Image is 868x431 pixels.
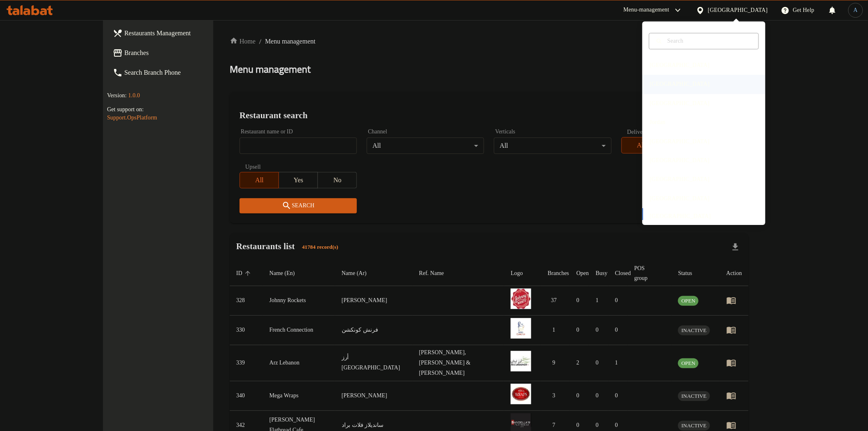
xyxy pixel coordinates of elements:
[230,37,749,46] nav: breadcrumb
[570,286,589,315] td: 0
[106,43,248,63] a: Branches
[678,421,710,431] div: INACTIVE
[726,420,742,430] div: Menu
[318,172,357,188] button: No
[650,194,710,203] div: [GEOGRAPHIC_DATA]
[321,174,354,186] span: No
[589,315,608,345] td: 0
[124,28,241,38] span: Restaurants Management
[263,315,335,345] td: French Connection
[678,326,710,335] span: INACTIVE
[511,384,531,404] img: Mega Wraps
[511,289,531,309] img: Johnny Rockets
[570,381,589,410] td: 0
[236,240,343,254] h2: Restaurants list
[265,37,315,46] span: Menu management
[243,174,276,186] span: All
[678,296,699,306] div: OPEN
[541,345,570,381] td: 9
[335,381,413,410] td: [PERSON_NAME]
[511,318,531,339] img: French Connection
[413,345,505,381] td: [PERSON_NAME],[PERSON_NAME] & [PERSON_NAME]
[270,268,306,278] span: Name (En)
[240,172,279,188] button: All
[335,315,413,345] td: فرنش كونكشن
[678,296,699,305] span: OPEN
[678,421,710,430] span: INACTIVE
[708,6,768,15] div: [GEOGRAPHIC_DATA]
[106,63,248,83] a: Search Branch Phone
[726,391,742,401] div: Menu
[650,80,710,89] div: [GEOGRAPHIC_DATA]
[650,175,710,184] div: [GEOGRAPHIC_DATA]
[625,140,658,151] span: All
[236,268,253,278] span: ID
[650,99,710,108] div: [GEOGRAPHIC_DATA]
[494,138,611,154] div: All
[608,286,628,315] td: 0
[570,345,589,381] td: 2
[240,198,357,213] button: Search
[124,48,241,58] span: Branches
[240,109,739,122] h2: Restaurant search
[678,358,699,368] div: OPEN
[282,174,315,186] span: Yes
[107,106,144,112] span: Get support on:
[589,345,608,381] td: 0
[678,358,699,368] span: OPEN
[263,286,335,315] td: Johnny Rockets
[124,68,241,78] span: Search Branch Phone
[107,92,127,99] span: Version:
[419,268,455,278] span: Ref. Name
[589,261,608,286] th: Busy
[541,261,570,286] th: Branches
[608,381,628,410] td: 0
[650,156,710,165] div: [GEOGRAPHIC_DATA]
[106,23,248,43] a: Restaurants Management
[678,391,710,401] div: INACTIVE
[650,61,710,70] div: [GEOGRAPHIC_DATA]
[627,129,648,135] label: Delivery
[128,92,140,99] span: 1.0.0
[854,6,858,15] span: A
[650,137,710,146] div: [GEOGRAPHIC_DATA]
[608,315,628,345] td: 0
[621,137,661,154] button: All
[230,63,311,76] h2: Menu management
[678,391,710,401] span: INACTIVE
[504,261,541,286] th: Logo
[263,381,335,410] td: Mega Wraps
[246,201,350,211] span: Search
[589,286,608,315] td: 1
[367,138,484,154] div: All
[541,286,570,315] td: 37
[608,261,628,286] th: Closed
[570,261,589,286] th: Open
[650,118,666,127] div: Jordan
[624,5,669,15] div: Menu-management
[589,381,608,410] td: 0
[726,358,742,368] div: Menu
[259,37,262,46] li: /
[263,345,335,381] td: Arz Lebanon
[335,286,413,315] td: [PERSON_NAME]
[297,241,343,254] div: Total records count
[541,381,570,410] td: 3
[511,351,531,371] img: Arz Lebanon
[608,345,628,381] td: 1
[570,315,589,345] td: 0
[726,237,745,257] div: Export file
[240,138,357,154] input: Search for restaurant name or ID..
[107,115,157,121] a: Support.OpsPlatform
[726,325,742,335] div: Menu
[634,264,662,283] span: POS group
[335,345,413,381] td: أرز [GEOGRAPHIC_DATA]
[297,243,343,251] span: 41784 record(s)
[541,315,570,345] td: 1
[342,268,377,278] span: Name (Ar)
[720,261,749,286] th: Action
[245,164,261,170] label: Upsell
[279,172,318,188] button: Yes
[678,268,703,278] span: Status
